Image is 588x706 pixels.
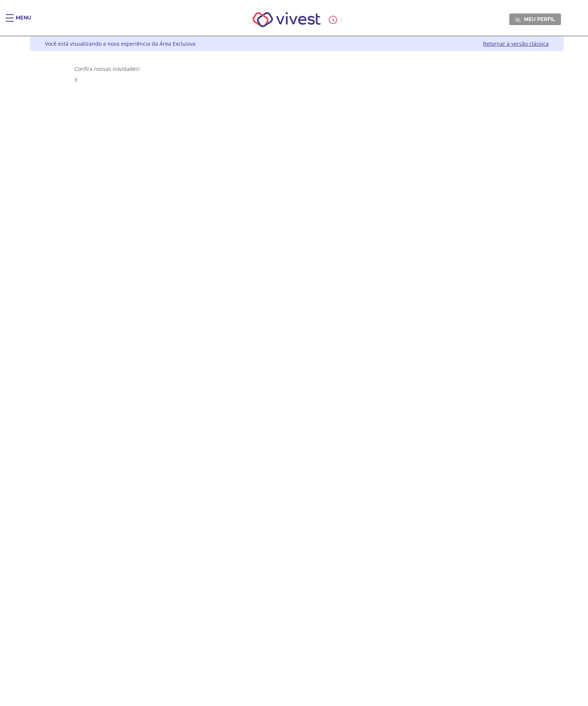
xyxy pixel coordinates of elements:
img: Vivest [244,4,329,36]
div: Você está visualizando a nova experiência da Área Exclusiva [45,40,196,47]
a: Meu perfil [509,13,561,25]
div: Confira nossas novidades! [75,65,519,72]
img: Meu perfil [515,17,521,22]
span: Meu perfil [524,16,555,22]
div: : [329,16,344,24]
div: Vivest [24,36,564,706]
span: X [75,76,78,83]
div: Menu [16,14,31,29]
a: Retornar à versão clássica [483,40,549,47]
